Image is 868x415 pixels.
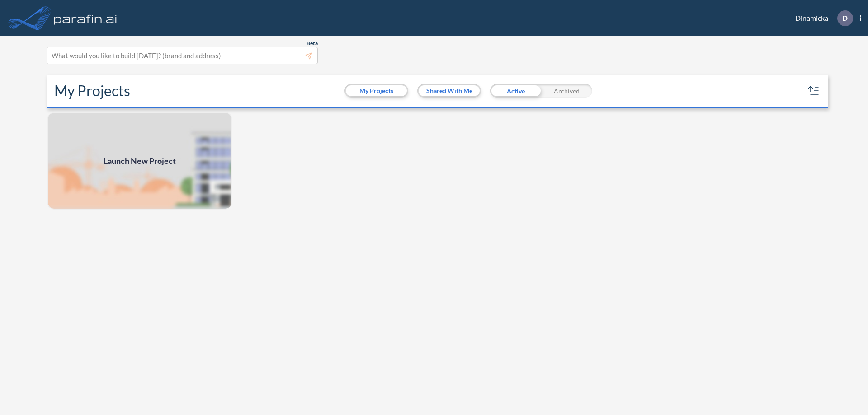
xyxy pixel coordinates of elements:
[47,112,232,210] img: add
[47,112,232,210] a: Launch New Project
[346,85,407,96] button: My Projects
[842,14,848,22] p: D
[490,84,541,98] div: Active
[52,9,119,27] img: logo
[782,10,861,26] div: Dinamicka
[541,84,592,98] div: Archived
[307,40,318,47] span: Beta
[104,155,176,167] span: Launch New Project
[54,82,130,99] h2: My Projects
[807,84,821,98] button: sort
[419,85,480,96] button: Shared With Me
